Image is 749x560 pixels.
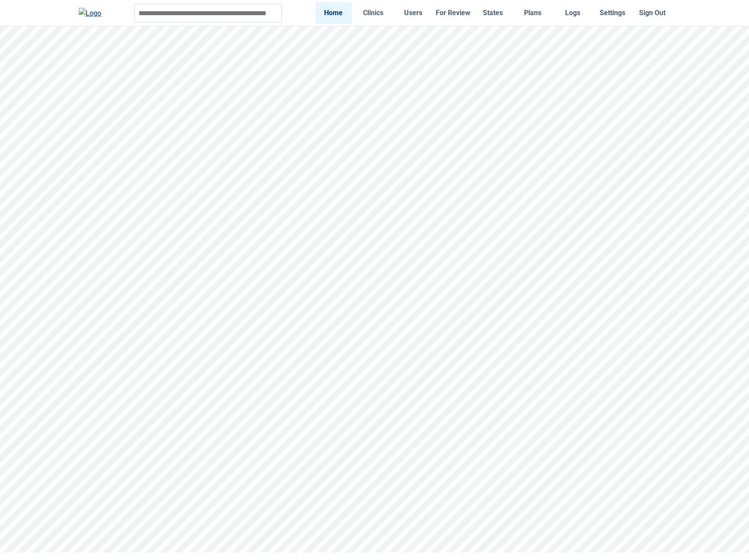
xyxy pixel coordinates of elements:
a: Users [395,2,431,23]
a: Plans [514,2,551,23]
a: Clinics [355,2,392,23]
a: Home [315,2,352,23]
button: Sign Out [634,2,670,23]
a: States [475,2,511,23]
a: Logs [554,2,591,23]
img: Logo [79,8,101,19]
a: For Review [435,2,471,23]
a: Settings [594,2,630,23]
